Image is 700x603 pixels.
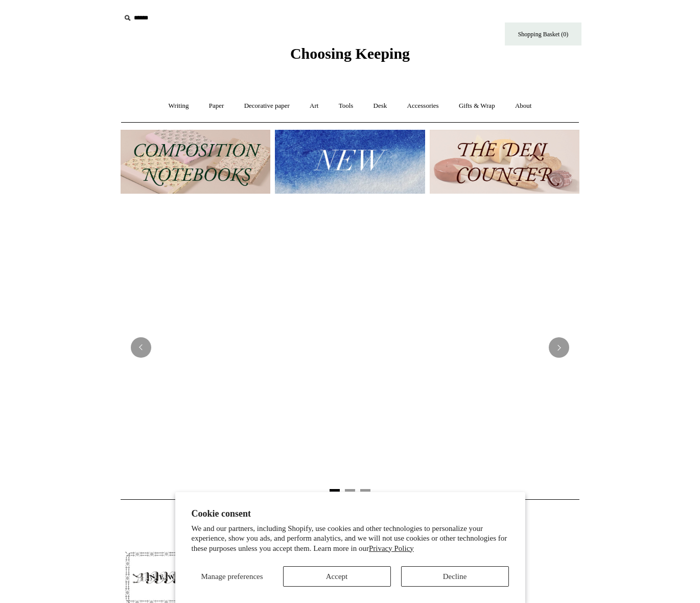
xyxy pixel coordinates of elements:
[192,524,509,554] p: We and our partners, including Shopify, use cookies and other technologies to personalize your ex...
[549,337,569,358] button: Next
[360,489,370,492] button: Page 3
[369,544,414,552] a: Privacy Policy
[121,203,579,459] img: USA PSA .jpg__PID:33428022-6587-48b7-8b57-d7eefc91f15a
[235,92,299,120] a: Decorative paper
[506,92,541,120] a: About
[300,92,328,120] a: Art
[290,45,410,62] span: Choosing Keeping
[505,22,581,45] a: Shopping Basket (0)
[131,337,151,358] button: Previous
[159,92,198,120] a: Writing
[192,508,509,519] h2: Cookie consent
[398,92,448,120] a: Accessories
[364,92,396,120] a: Desk
[430,130,579,194] img: The Deli Counter
[290,53,410,60] a: Choosing Keeping
[401,566,509,587] button: Decline
[330,489,340,492] button: Page 1
[121,130,270,194] img: 202302 Composition ledgers.jpg__PID:69722ee6-fa44-49dd-a067-31375e5d54ec
[192,566,273,587] button: Manage preferences
[450,92,504,120] a: Gifts & Wrap
[345,489,355,492] button: Page 2
[330,92,363,120] a: Tools
[275,130,425,194] img: New.jpg__PID:f73bdf93-380a-4a35-bcfe-7823039498e1
[200,92,234,120] a: Paper
[201,572,263,581] span: Manage preferences
[283,566,391,587] button: Accept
